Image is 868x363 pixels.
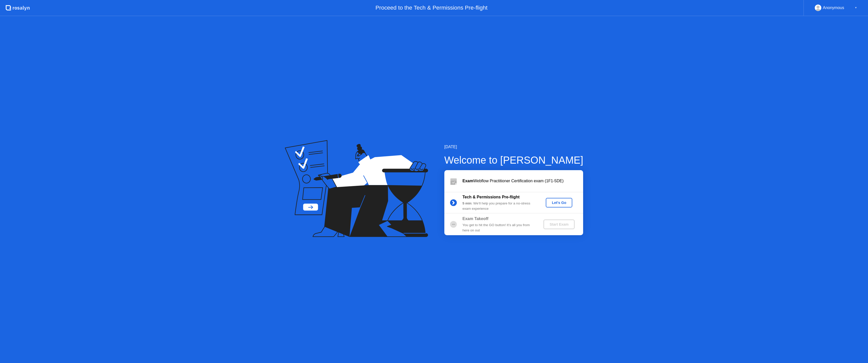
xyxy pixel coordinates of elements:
[544,220,575,229] button: Start Exam
[546,222,573,226] div: Start Exam
[823,5,844,11] div: Anonymous
[855,5,857,11] div: ▼
[463,195,520,199] b: Tech & Permissions Pre-flight
[463,217,489,221] b: Exam Takeoff
[463,179,473,183] b: Exam
[548,201,570,205] div: Let's Go
[444,144,583,150] div: [DATE]
[463,201,472,205] b: 5 min
[463,201,535,211] div: : We’ll help you prepare for a no-stress exam experience
[546,198,572,207] button: Let's Go
[444,153,583,168] div: Welcome to [PERSON_NAME]
[463,223,535,233] div: You get to hit the GO button! It’s all you from here on out
[463,178,583,184] div: Webflow Practitioner Certification exam (1F1-5DE)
